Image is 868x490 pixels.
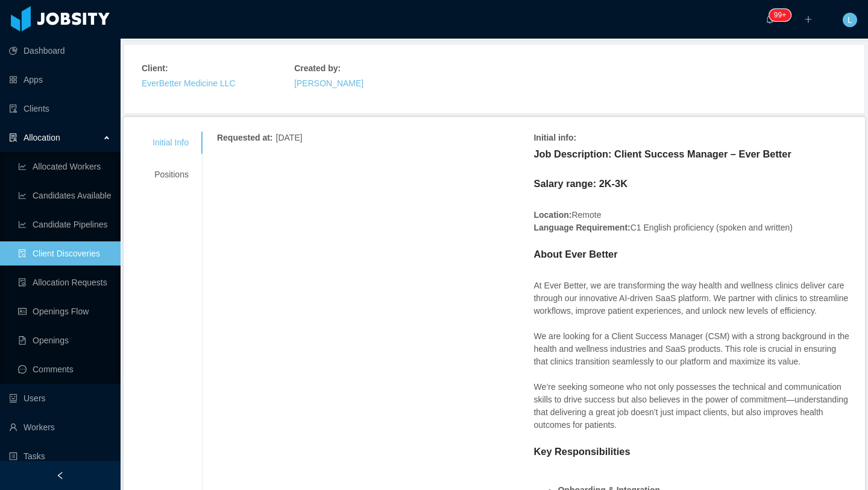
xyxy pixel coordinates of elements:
[9,386,111,410] a: icon: robotUsers
[533,148,791,159] strong: Job Description: Client Success Manager – Ever Better
[142,78,236,88] a: EverBetter Medicine LLC
[804,15,813,24] i: icon: plus
[533,279,851,317] p: At Ever Better, we are transforming the way health and wellness clinics deliver care through our ...
[18,270,111,294] a: icon: file-doneAllocation Requests
[533,381,851,431] p: We’re seeking someone who not only possesses the technical and communication skills to drive succ...
[18,241,111,266] a: icon: file-searchClient Discoveries
[18,357,111,381] a: icon: messageComments
[276,133,303,142] span: [DATE]
[533,210,571,220] strong: Location:
[533,330,851,368] p: We are looking for a Client Success Manager (CSM) with a strong background in the health and well...
[18,212,111,237] a: icon: line-chartCandidate Pipelines
[18,299,111,323] a: icon: idcardOpenings Flow
[9,97,111,121] a: icon: auditClients
[533,446,630,457] strong: Key Responsibilities
[533,223,630,232] strong: Language Requirement:
[533,178,627,189] strong: Salary range: 2K-3K
[9,444,111,468] a: icon: profileTasks
[9,133,17,142] i: icon: solution
[138,132,203,154] div: Initial Info
[138,164,203,186] div: Positions
[533,209,851,234] p: Remote C1 English proficiency (spoken and written)
[18,328,111,352] a: icon: file-textOpenings
[217,133,273,142] strong: Requested at :
[18,183,111,208] a: icon: line-chartCandidates Available
[766,15,774,24] i: icon: bell
[24,133,60,142] span: Allocation
[533,133,576,142] strong: Initial info :
[9,415,111,439] a: icon: userWorkers
[294,78,363,88] a: [PERSON_NAME]
[294,63,341,73] strong: Created by :
[142,63,168,73] strong: Client :
[533,249,617,259] strong: About Ever Better
[9,68,111,92] a: icon: appstoreApps
[769,9,791,21] sup: 128
[848,13,852,27] span: L
[9,39,111,63] a: icon: pie-chartDashboard
[18,154,111,179] a: icon: line-chartAllocated Workers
